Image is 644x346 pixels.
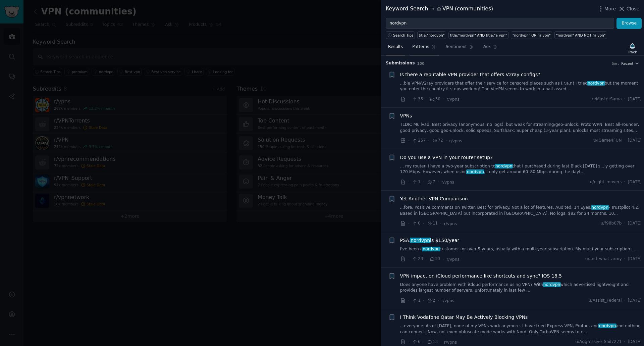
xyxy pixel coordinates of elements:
a: Ask [481,42,500,55]
span: nordvpn [466,169,484,174]
span: 23 [412,256,423,262]
button: Close [618,5,639,12]
span: · [408,179,410,186]
span: · [408,220,410,227]
span: r/vpns [447,97,460,102]
span: · [624,298,626,304]
a: title:"nordvpn" AND title:"a vpn" [448,31,508,39]
button: Track [626,41,639,55]
span: · [426,256,427,263]
a: Is there a reputable VPN provider that offers V2ray configs? [400,71,540,78]
span: r/vpns [449,139,462,143]
span: u/and_what_army [585,256,622,262]
input: Try a keyword related to your business [386,18,614,29]
span: · [624,138,626,144]
span: nordvpn [410,238,430,243]
span: · [408,96,410,103]
span: u/IGame4FUN [593,138,622,144]
span: · [423,297,424,304]
span: More [604,5,616,12]
span: nordvpn [591,205,609,210]
span: Results [388,44,403,50]
span: Search Tips [393,33,414,38]
span: 1 [412,179,420,185]
span: 13 [427,339,438,345]
a: Patterns [410,42,438,55]
div: Track [628,50,637,54]
div: "nordvpn" AND NOT "a vpn" [556,33,606,38]
span: · [624,256,626,262]
span: nordvpn [598,324,616,328]
button: Browse [616,18,642,29]
span: Ask [483,44,491,50]
span: VPN impact on iCloud performance like shortcuts and sync? IOS 18.5 [400,273,562,280]
span: · [624,179,626,185]
a: ...fore. Positive comments on Twitter. Best for privacy. Not a lot of features. Audited. 14 Eyes.... [400,205,642,216]
a: ...ble VPN/V2ray providers that offer their service for censored places such as I.r.a.n! I triedn... [400,81,642,92]
span: · [423,179,424,186]
span: 7 [427,179,435,185]
button: Recent [621,61,639,66]
span: · [438,297,439,304]
span: · [443,96,444,103]
a: I Think Vodafone Qatar May Be Actively Blocking VPNs [400,314,528,321]
a: ... my router. I have a two-year subscription tonordvpnthat I purchased during last Black [DATE] ... [400,163,642,175]
span: · [408,137,410,144]
span: 30 [429,96,440,102]
span: 72 [432,138,443,144]
span: u/Assist_Federal [589,298,622,304]
a: Results [386,42,405,55]
span: · [408,339,410,346]
span: r/vpns [444,221,457,226]
span: · [624,220,626,227]
span: 11 [427,220,438,227]
a: PSA:nordvpnis $150/year [400,237,460,244]
span: u/night_movers [590,179,622,185]
a: title:"nordvpn" [417,31,446,39]
span: r/vpns [441,298,454,303]
span: Patterns [412,44,429,50]
div: title:"nordvpn" AND title:"a vpn" [450,33,507,38]
span: r/vpns [441,180,454,185]
a: TLDR: Mullvad: Best privacy (anonymous, no logs), but weak for streaming/geo-unlock. ProtonVPN: B... [400,122,642,134]
span: Submission s [386,60,415,66]
span: [DATE] [628,256,642,262]
span: [DATE] [628,339,642,345]
span: · [443,256,444,263]
a: Do you use a VPN in your router setup? [400,154,493,161]
span: [DATE] [628,138,642,144]
a: Sentiment [443,42,476,55]
span: in [430,6,434,12]
span: 23 [429,256,440,262]
button: More [597,5,616,12]
a: "nordvpn" AND NOT "a vpn" [554,31,607,39]
span: r/vpns [444,340,457,345]
span: · [445,137,447,144]
span: r/vpns [447,257,460,262]
span: 100 [417,61,425,65]
span: · [426,96,427,103]
div: "nordvpn" OR "a vpn" [513,33,551,38]
a: Yet Another VPN Comparison [400,195,468,202]
span: 1 [412,298,420,304]
span: · [438,179,439,186]
span: 257 [412,138,426,144]
span: · [428,137,429,144]
span: · [408,297,410,304]
a: VPNs [400,112,412,119]
span: Sentiment [446,44,467,50]
span: nordvpn [495,164,513,168]
span: u/Aggressive_Sail7271 [575,339,622,345]
a: ...everyone. As of [DATE], none of my VPNs work anymore. I have tried Express VPN, Proton, andnor... [400,323,642,335]
span: nordvpn [543,282,561,287]
span: · [440,339,441,346]
span: · [624,96,626,102]
span: · [440,220,441,227]
span: [DATE] [628,220,642,227]
a: I've been anordvpncustomer for over 5 years, usually with a multi-year subscription. My multi-yea... [400,246,642,252]
a: "nordvpn" OR "a vpn" [511,31,552,39]
div: title:"nordvpn" [419,33,445,38]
